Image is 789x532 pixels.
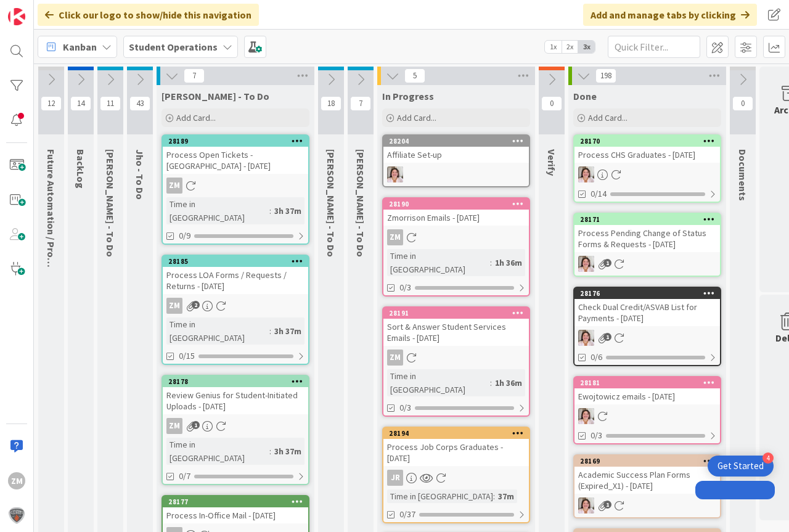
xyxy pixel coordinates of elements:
div: Process CHS Graduates - [DATE] [574,147,720,163]
div: 28176Check Dual Credit/ASVAB List for Payments - [DATE] [574,288,720,326]
div: 1h 36m [492,376,525,390]
div: Get Started [717,460,764,472]
div: 28169Academic Success Plan Forms (Expired_X1) - [DATE] [574,456,720,494]
span: 0/3 [399,401,411,414]
span: Add Card... [176,112,216,123]
span: : [269,324,271,338]
div: 28189Process Open Tickets - [GEOGRAPHIC_DATA] - [DATE] [163,136,308,174]
span: 0 [732,96,753,111]
div: EW [574,497,720,514]
span: : [490,256,492,269]
div: ZM [166,298,182,314]
div: 28194Process Job Corps Graduates - [DATE] [383,428,529,466]
a: 28191Sort & Answer Student Services Emails - [DATE]ZMTime in [GEOGRAPHIC_DATA]:1h 36m0/3 [382,306,530,417]
div: ZM [8,472,25,489]
img: EW [578,256,594,272]
div: Affiliate Set-up [383,147,529,163]
div: 28181 [580,379,720,387]
div: Time in [GEOGRAPHIC_DATA] [166,197,269,224]
span: : [269,444,271,458]
span: 2 [192,301,200,309]
div: ZM [387,229,403,245]
div: 28185 [163,256,308,267]
span: 1 [603,259,611,267]
div: EW [574,166,720,182]
div: 28190 [389,200,529,208]
a: 28178Review Genius for Student-Initiated Uploads - [DATE]ZMTime in [GEOGRAPHIC_DATA]:3h 37m0/7 [161,375,309,485]
div: Time in [GEOGRAPHIC_DATA] [387,369,490,396]
div: Process Job Corps Graduates - [DATE] [383,439,529,466]
div: 28176 [580,289,720,298]
div: 28177 [163,496,308,507]
span: 0/6 [591,351,602,364]
div: 28190Zmorrison Emails - [DATE] [383,198,529,226]
div: Click our logo to show/hide this navigation [38,4,259,26]
div: EW [574,256,720,272]
div: Time in [GEOGRAPHIC_DATA] [387,249,490,276]
div: Process Open Tickets - [GEOGRAPHIC_DATA] - [DATE] [163,147,308,174]
div: 28204 [383,136,529,147]
div: JR [383,470,529,486]
div: Check Dual Credit/ASVAB List for Payments - [DATE] [574,299,720,326]
div: 3h 37m [271,204,305,218]
div: 28177 [168,497,308,506]
div: ZM [163,298,308,314]
div: 28177Process In-Office Mail - [DATE] [163,496,308,523]
span: 0/15 [179,350,195,362]
span: 0/3 [399,281,411,294]
div: ZM [163,178,308,194]
div: 28185 [168,257,308,266]
div: 28181 [574,377,720,388]
div: 28204 [389,137,529,145]
img: EW [578,166,594,182]
img: EW [578,408,594,424]
div: 28185Process LOA Forms / Requests / Returns - [DATE] [163,256,308,294]
div: 3h 37m [271,324,305,338]
img: EW [578,330,594,346]
span: Verify [546,149,558,176]
div: 28194 [383,428,529,439]
div: Zmorrison Emails - [DATE] [383,210,529,226]
a: 28169Academic Success Plan Forms (Expired_X1) - [DATE]EW [573,454,721,518]
div: Sort & Answer Student Services Emails - [DATE] [383,319,529,346]
span: 0/3 [591,429,602,442]
a: 28170Process CHS Graduates - [DATE]EW0/14 [573,134,721,203]
div: Ewojtowicz emails - [DATE] [574,388,720,404]
div: 28170Process CHS Graduates - [DATE] [574,136,720,163]
span: Emilie - To Do [104,149,117,257]
span: 1x [545,41,562,53]
img: avatar [8,507,25,524]
div: Process Pending Change of Status Forms & Requests - [DATE] [574,225,720,252]
span: BackLog [75,149,87,189]
span: Jho - To Do [134,149,146,200]
span: Add Card... [588,112,628,123]
div: ZM [383,229,529,245]
span: Kanban [63,39,97,54]
div: Process In-Office Mail - [DATE] [163,507,308,523]
div: 28191Sort & Answer Student Services Emails - [DATE] [383,308,529,346]
span: 0/7 [179,470,190,483]
div: EW [574,330,720,346]
div: JR [387,470,403,486]
div: EW [383,166,529,182]
div: Review Genius for Student-Initiated Uploads - [DATE] [163,387,308,414]
div: EW [574,408,720,424]
div: 28169 [580,457,720,465]
span: 11 [100,96,121,111]
a: 28189Process Open Tickets - [GEOGRAPHIC_DATA] - [DATE]ZMTime in [GEOGRAPHIC_DATA]:3h 37m0/9 [161,134,309,245]
span: 0/9 [179,229,190,242]
div: ZM [166,418,182,434]
img: EW [578,497,594,514]
div: 28178Review Genius for Student-Initiated Uploads - [DATE] [163,376,308,414]
div: 37m [495,489,517,503]
span: 1 [603,501,611,509]
div: 28191 [383,308,529,319]
div: 28170 [580,137,720,145]
div: 1h 36m [492,256,525,269]
div: 28191 [389,309,529,317]
span: 2x [562,41,578,53]
span: In Progress [382,90,434,102]
span: 198 [595,68,616,83]
a: 28176Check Dual Credit/ASVAB List for Payments - [DATE]EW0/6 [573,287,721,366]
span: 3x [578,41,595,53]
